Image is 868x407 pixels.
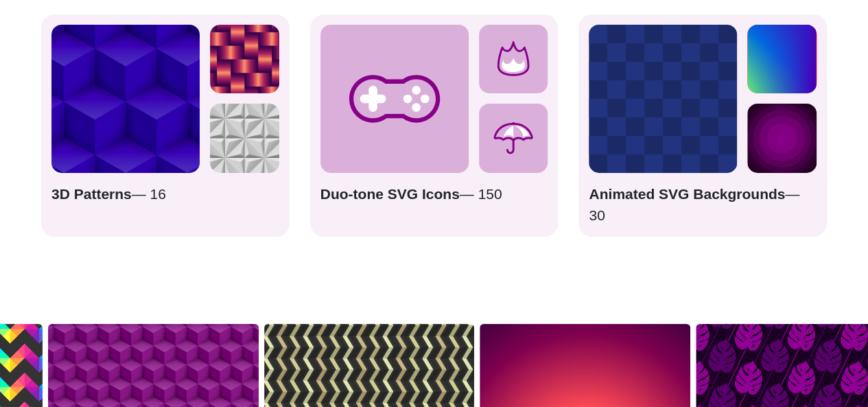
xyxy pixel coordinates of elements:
p: — 16 [51,183,279,226]
img: red shiny ribbon woven into a pattern [210,25,279,94]
strong: 3D Patterns [51,186,132,202]
p: — 150 [320,183,548,226]
strong: Duo-tone SVG Icons [320,186,460,202]
img: blue-stacked-cube-pattern [51,25,200,173]
strong: Animated SVG Backgrounds [589,186,785,202]
p: — 30 [589,183,817,226]
img: Triangular 3d panels in a pattern [210,104,279,173]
